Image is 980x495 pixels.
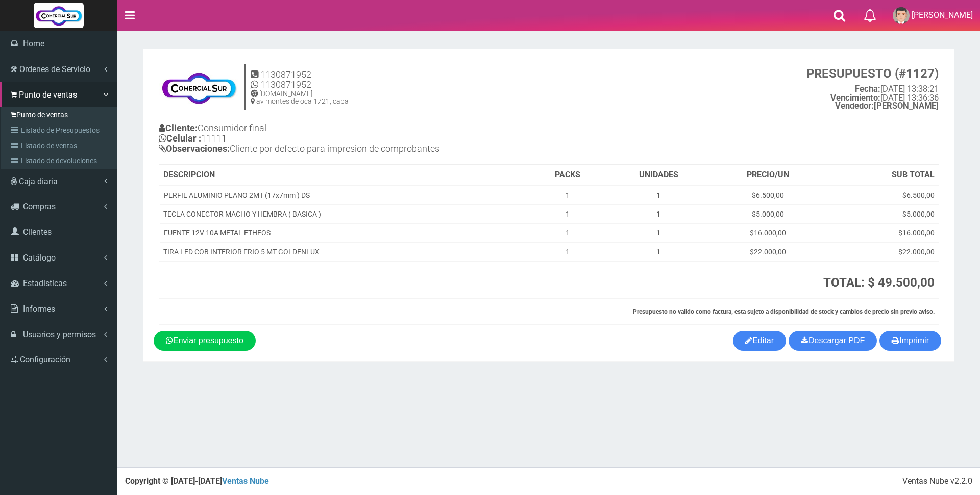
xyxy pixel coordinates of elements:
td: 1 [605,204,712,223]
strong: Presupuesto no valido como factura, esta sujeto a disponibilidad de stock y cambios de precio sin... [633,308,935,315]
img: Logo grande [34,3,84,28]
span: Configuración [20,355,70,364]
a: Listado de devoluciones [3,153,117,169]
img: Z [159,67,239,108]
button: Imprimir [879,331,941,351]
span: Punto de ventas [19,90,77,100]
td: PERFIL ALUMINIO PLANO 2MT (17x7mm ) DS [159,185,530,205]
strong: TOTAL: $ 49.500,00 [823,275,935,290]
th: PACKS [530,165,606,185]
strong: Vencimiento: [830,93,880,103]
span: [PERSON_NAME] [912,10,973,20]
strong: Copyright © [DATE]-[DATE] [125,476,269,486]
td: $6.500,00 [712,185,824,205]
a: Punto de ventas [3,107,117,123]
span: Ordenes de Servicio [19,64,90,74]
td: 1 [530,185,606,205]
td: $5.000,00 [712,204,824,223]
b: Cliente: [159,123,198,133]
div: Ventas Nube v2.2.0 [902,476,972,487]
td: 1 [530,242,606,261]
span: Catálogo [23,253,56,263]
span: Caja diaria [19,177,58,186]
span: Home [23,39,44,49]
a: Enviar presupuesto [154,331,256,351]
b: [PERSON_NAME] [835,101,939,111]
th: PRECIO/UN [712,165,824,185]
td: 1 [605,223,712,242]
a: Descargar PDF [789,331,877,351]
td: FUENTE 12V 10A METAL ETHEOS [159,223,530,242]
th: SUB TOTAL [824,165,939,185]
strong: PRESUPUESTO (#1127) [806,66,939,81]
td: TECLA CONECTOR MACHO Y HEMBRA ( BASICA ) [159,204,530,223]
h5: [DOMAIN_NAME] av montes de oca 1721, caba [251,90,349,106]
td: $16.000,00 [824,223,939,242]
td: $22.000,00 [712,242,824,261]
a: Listado de ventas [3,138,117,153]
td: 1 [605,242,712,261]
span: Informes [23,304,55,314]
span: Clientes [23,227,52,237]
td: 1 [530,204,606,223]
td: $16.000,00 [712,223,824,242]
td: 1 [605,185,712,205]
a: Ventas Nube [222,476,269,486]
span: Estadisticas [23,278,67,288]
td: $5.000,00 [824,204,939,223]
td: TIRA LED COB INTERIOR FRIO 5 MT GOLDENLUX [159,242,530,261]
img: User Image [893,7,910,24]
a: Listado de Presupuestos [3,123,117,138]
span: Enviar presupuesto [173,336,243,345]
span: Usuarios y permisos [23,329,96,339]
span: Compras [23,202,56,211]
h4: Consumidor final 11111 Cliente por defecto para impresion de comprobantes [159,121,549,158]
small: [DATE] 13:38:21 [DATE] 13:36:36 [806,67,939,111]
th: DESCRIPCION [159,165,530,185]
td: $22.000,00 [824,242,939,261]
b: Observaciones: [159,143,230,154]
a: Editar [733,331,786,351]
strong: Vendedor: [835,101,874,111]
th: UNIDADES [605,165,712,185]
h4: 1130871952 1130871952 [251,69,349,90]
b: Celular : [159,133,201,144]
td: 1 [530,223,606,242]
td: $6.500,00 [824,185,939,205]
strong: Fecha: [855,84,880,94]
